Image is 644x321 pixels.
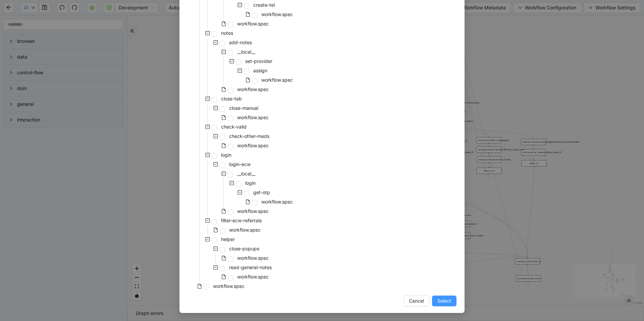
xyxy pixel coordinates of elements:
[229,227,261,233] span: workflow.spec
[252,1,276,9] span: create-tel
[236,170,257,178] span: __local__
[246,78,250,82] span: file
[236,85,270,93] span: workflow.spec
[213,228,218,232] span: file
[245,58,272,64] span: set-provider
[237,143,269,148] span: workflow.spec
[261,11,293,17] span: workflow.spec
[213,283,245,289] span: workflow.spec
[220,217,263,225] span: filter-ecw-referrals
[220,235,236,243] span: helper
[228,263,273,271] span: read-general-notes
[213,246,218,251] span: minus-square
[261,199,293,205] span: workflow.spec
[252,188,271,196] span: get-otp
[213,265,218,270] span: minus-square
[221,236,235,242] span: helper
[229,181,234,185] span: minus-square
[236,113,270,122] span: workflow.spec
[260,10,294,18] span: workflow.spec
[221,152,231,158] span: login
[260,198,294,206] span: workflow.spec
[261,77,293,83] span: workflow.spec
[237,49,255,55] span: __local__
[236,273,270,281] span: workflow.spec
[213,134,218,139] span: minus-square
[437,297,451,305] span: Select
[221,96,242,101] span: close-tab
[237,21,269,26] span: workflow.spec
[260,76,294,84] span: workflow.spec
[221,171,226,176] span: minus-square
[221,209,226,214] span: file
[246,12,250,17] span: file
[213,40,218,45] span: minus-square
[237,274,269,279] span: workflow.spec
[253,189,270,195] span: get-otp
[237,171,255,176] span: __local__
[228,245,261,253] span: close-popups
[237,208,269,214] span: workflow.spec
[228,104,260,112] span: close-manual
[253,68,267,73] span: assign
[221,143,226,148] span: file
[221,50,226,54] span: minus-square
[228,38,253,47] span: add-notes
[221,87,226,92] span: file
[205,125,210,129] span: minus-square
[229,105,258,111] span: close-manual
[229,133,269,139] span: check-other-meds
[221,115,226,120] span: file
[404,296,429,306] button: Cancel
[229,246,259,251] span: close-popups
[236,20,270,28] span: workflow.spec
[237,114,269,120] span: workflow.spec
[245,180,256,186] span: login
[205,96,210,101] span: minus-square
[229,59,234,64] span: minus-square
[229,161,251,167] span: login-ecw
[229,39,252,45] span: add-notes
[220,123,248,131] span: check-valid
[220,95,243,103] span: close-tab
[236,254,270,262] span: workflow.spec
[237,255,269,261] span: workflow.spec
[237,3,242,7] span: minus-square
[213,106,218,110] span: minus-square
[236,142,270,150] span: workflow.spec
[252,67,269,75] span: assign
[221,30,233,36] span: notes
[244,57,274,65] span: set-provider
[221,21,226,26] span: file
[228,132,271,140] span: check-other-meds
[205,153,210,157] span: minus-square
[409,297,424,305] span: Cancel
[237,190,242,195] span: minus-square
[197,284,202,289] span: file
[253,2,275,8] span: create-tel
[220,29,234,37] span: notes
[228,160,252,168] span: login-ecw
[205,237,210,242] span: minus-square
[221,274,226,279] span: file
[237,86,269,92] span: workflow.spec
[246,199,250,204] span: file
[205,31,210,35] span: minus-square
[228,226,262,234] span: workflow.spec
[236,207,270,215] span: workflow.spec
[221,124,247,130] span: check-valid
[244,179,257,187] span: login
[205,218,210,223] span: minus-square
[221,218,262,223] span: filter-ecw-referrals
[237,68,242,73] span: minus-square
[220,151,233,159] span: login
[236,48,257,56] span: __local__
[213,162,218,167] span: minus-square
[229,264,272,270] span: read-general-notes
[221,256,226,260] span: file
[212,282,246,290] span: workflow.spec
[432,296,457,306] button: Select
